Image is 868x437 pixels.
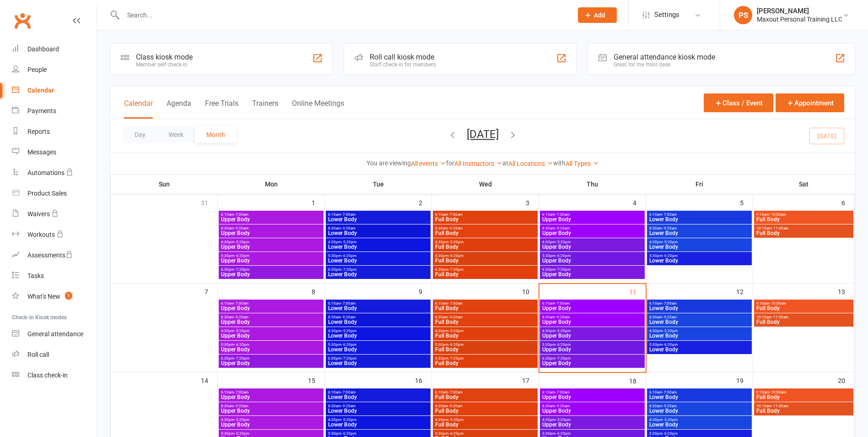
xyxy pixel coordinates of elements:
[221,240,322,244] span: 4:30pm
[27,210,50,218] div: Waivers
[221,272,322,277] span: Upper Body
[27,293,60,300] div: What's New
[328,319,429,325] span: Lower Body
[221,361,322,366] span: Upper Body
[649,319,750,325] span: Lower Body
[12,365,97,386] a: Class kiosk mode
[649,347,750,352] span: Lower Body
[542,301,643,306] span: 6:10am
[341,356,356,361] span: - 7:20pm
[841,195,854,210] div: 6
[234,254,249,258] span: - 6:20pm
[756,217,852,222] span: Full Body
[756,404,852,408] span: 10:10am
[649,301,750,306] span: 6:10am
[542,319,643,325] span: Upper Body
[419,195,431,210] div: 2
[221,230,322,236] span: Upper Body
[649,394,750,400] span: Lower Body
[234,301,248,306] span: - 7:00am
[111,175,218,194] th: Sun
[435,394,536,400] span: Full Body
[649,254,750,258] span: 5:30pm
[649,315,750,319] span: 8:30am
[771,315,788,319] span: - 11:00am
[435,244,536,250] span: Full Body
[167,99,191,119] button: Agenda
[756,394,852,400] span: Full Body
[341,213,356,217] span: - 7:00am
[234,240,249,244] span: - 5:20pm
[411,160,446,167] a: All events
[771,226,788,230] span: - 11:00am
[649,329,750,333] span: 4:30pm
[740,195,753,210] div: 5
[756,319,852,325] span: Full Body
[555,268,571,272] span: - 7:20pm
[292,99,344,119] button: Online Meetings
[542,329,643,333] span: 4:30pm
[542,240,643,244] span: 4:30pm
[195,126,237,143] button: Month
[756,408,852,414] span: Full Body
[221,404,322,408] span: 8:30am
[328,272,429,277] span: Lower Body
[341,254,356,258] span: - 6:20pm
[555,356,571,361] span: - 7:20pm
[252,99,278,119] button: Trainers
[341,404,356,408] span: - 9:20am
[448,254,464,258] span: - 6:20pm
[467,128,499,141] button: [DATE]
[341,268,356,272] span: - 7:20pm
[542,315,643,319] span: 8:30am
[367,159,411,167] strong: You are viewing
[502,159,508,167] strong: at
[157,126,195,143] button: Week
[12,286,97,307] a: What's New1
[432,175,539,194] th: Wed
[776,93,844,112] button: Appointment
[704,93,773,112] button: Class / Event
[555,418,571,422] span: - 5:20pm
[555,226,570,230] span: - 9:20am
[454,160,502,167] a: All Instructors
[649,226,750,230] span: 8:30am
[614,61,715,68] div: Great for the front desk
[325,175,432,194] th: Tue
[27,272,44,279] div: Tasks
[756,301,852,306] span: 9:10am
[12,101,97,121] a: Payments
[542,244,643,250] span: Upper Body
[12,80,97,101] a: Calendar
[234,315,248,319] span: - 9:20am
[328,422,429,427] span: Lower Body
[221,394,322,400] span: Upper Body
[435,272,536,277] span: Full Body
[448,315,463,319] span: - 9:20am
[234,390,248,394] span: - 7:00am
[435,240,536,244] span: 4:30pm
[542,361,643,366] span: Upper Body
[646,175,753,194] th: Fri
[328,333,429,339] span: Lower Body
[649,217,750,222] span: Lower Body
[542,390,643,394] span: 6:10am
[662,301,677,306] span: - 7:00am
[522,284,539,299] div: 10
[649,230,750,236] span: Lower Body
[448,418,464,422] span: - 5:20pm
[649,418,750,422] span: 4:30pm
[448,404,463,408] span: - 9:20am
[756,230,852,236] span: Full Body
[27,107,56,115] div: Payments
[201,372,217,388] div: 14
[663,254,678,258] span: - 6:20pm
[328,329,429,333] span: 4:30pm
[435,319,536,325] span: Full Body
[649,333,750,339] span: Lower Body
[435,422,536,427] span: Full Body
[555,240,571,244] span: - 5:20pm
[526,195,539,210] div: 3
[555,404,570,408] span: - 9:20am
[542,333,643,339] span: Upper Body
